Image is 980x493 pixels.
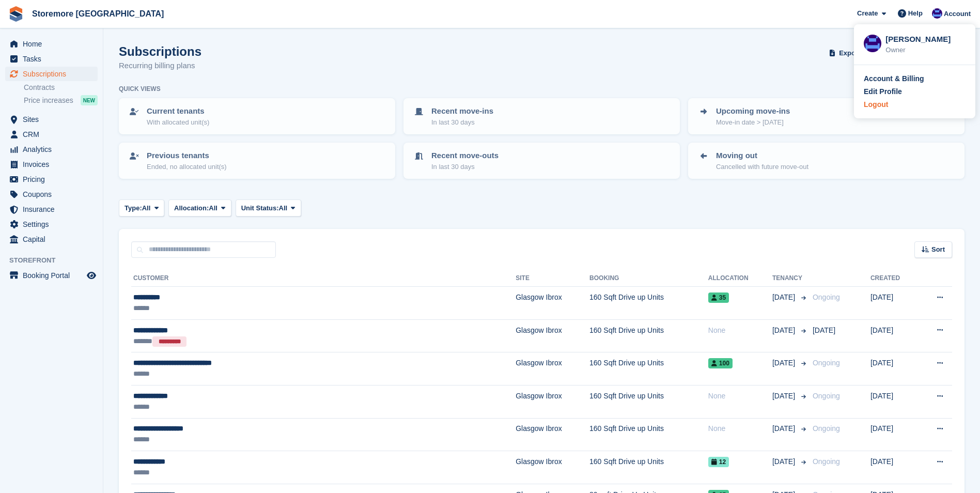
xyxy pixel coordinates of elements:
[131,270,516,287] th: Customer
[23,37,85,51] span: Home
[23,232,85,246] span: Capital
[5,232,98,246] a: menu
[119,60,201,72] p: Recurring billing plans
[813,424,840,433] span: Ongoing
[516,352,589,386] td: Glasgow Ibrox
[857,8,878,19] span: Create
[827,44,873,61] button: Export
[236,199,301,217] button: Unit Status: All
[23,157,85,172] span: Invoices
[174,203,209,213] span: Allocation:
[431,150,499,162] p: Recent move-outs
[5,127,98,142] a: menu
[516,451,589,484] td: Glasgow Ibrox
[870,270,917,287] th: Created
[708,423,772,434] div: None
[5,217,98,232] a: menu
[24,83,98,93] a: Contracts
[813,457,840,466] span: Ongoing
[119,84,161,94] h6: Quick views
[5,157,98,172] a: menu
[23,112,85,127] span: Sites
[405,99,679,133] a: Recent move-ins In last 30 days
[431,162,499,172] p: In last 30 days
[716,150,808,162] p: Moving out
[125,203,142,213] span: Type:
[23,217,85,232] span: Settings
[932,8,942,19] img: Angela
[708,358,733,368] span: 100
[772,270,808,287] th: Tenancy
[241,203,279,213] span: Unit Status:
[8,6,24,22] img: stora-icon-8386f47178a22dfd0bd8f6a31ec36ba5ce8667c1dd55bd0f319d3a0aa187defe.svg
[772,325,797,336] span: [DATE]
[5,37,98,51] a: menu
[772,292,797,303] span: [DATE]
[708,292,729,303] span: 35
[708,457,729,467] span: 12
[23,202,85,217] span: Insurance
[5,112,98,127] a: menu
[516,319,589,352] td: Glasgow Ibrox
[5,202,98,217] a: menu
[5,67,98,81] a: menu
[119,199,164,217] button: Type: All
[23,187,85,202] span: Coupons
[716,162,808,172] p: Cancelled with future move-out
[716,117,790,128] p: Move-in date > [DATE]
[944,9,971,19] span: Account
[147,117,209,128] p: With allocated unit(s)
[689,99,963,133] a: Upcoming move-ins Move-in date > [DATE]
[516,418,589,451] td: Glasgow Ibrox
[431,105,493,117] p: Recent move-ins
[716,105,790,117] p: Upcoming move-ins
[516,385,589,418] td: Glasgow Ibrox
[28,5,168,22] a: Storemore [GEOGRAPHIC_DATA]
[5,187,98,202] a: menu
[279,203,288,213] span: All
[120,99,394,133] a: Current tenants With allocated unit(s)
[813,359,840,367] span: Ongoing
[772,456,797,467] span: [DATE]
[23,67,85,81] span: Subscriptions
[5,268,98,283] a: menu
[870,352,917,386] td: [DATE]
[870,451,917,484] td: [DATE]
[864,86,966,97] a: Edit Profile
[589,418,708,451] td: 160 Sqft Drive up Units
[708,325,772,336] div: None
[931,244,945,255] span: Sort
[168,199,231,217] button: Allocation: All
[23,172,85,187] span: Pricing
[120,144,394,178] a: Previous tenants Ended, no allocated unit(s)
[589,385,708,418] td: 160 Sqft Drive up Units
[864,35,881,52] img: Angela
[864,73,966,84] a: Account & Billing
[885,34,966,43] div: [PERSON_NAME]
[885,45,966,55] div: Owner
[864,99,888,110] div: Logout
[23,127,85,142] span: CRM
[813,392,840,400] span: Ongoing
[772,423,797,434] span: [DATE]
[147,150,227,162] p: Previous tenants
[813,293,840,301] span: Ongoing
[870,319,917,352] td: [DATE]
[516,270,589,287] th: Site
[870,385,917,418] td: [DATE]
[209,203,217,213] span: All
[864,86,902,97] div: Edit Profile
[24,95,98,106] a: Price increases NEW
[589,352,708,386] td: 160 Sqft Drive up Units
[708,391,772,402] div: None
[142,203,151,213] span: All
[708,270,772,287] th: Allocation
[813,326,835,334] span: [DATE]
[864,73,924,84] div: Account & Billing
[23,142,85,157] span: Analytics
[839,48,860,58] span: Export
[772,391,797,402] span: [DATE]
[81,95,98,105] div: NEW
[24,96,73,105] span: Price increases
[5,52,98,66] a: menu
